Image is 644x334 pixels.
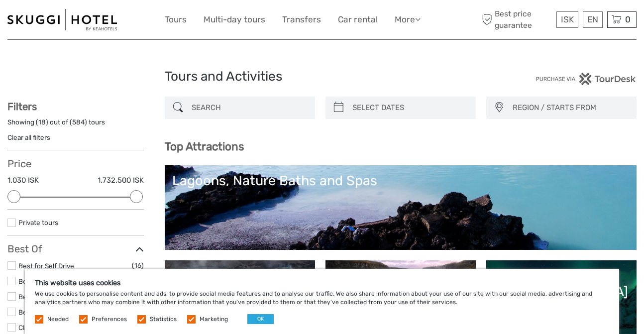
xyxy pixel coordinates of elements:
[494,268,629,300] div: Northern Lights in [GEOGRAPHIC_DATA]
[7,101,37,112] strong: Filters
[7,133,50,141] a: Clear all filters
[7,175,39,186] label: 1.030 ISK
[624,14,632,24] span: 0
[561,14,574,24] span: ISK
[479,8,554,30] span: Best price guarantee
[72,117,85,127] label: 584
[114,15,126,27] button: Open LiveChat chat widget
[25,269,619,334] div: We use cookies to personalise content and ads, to provide social media features and to analyse ou...
[47,315,69,324] label: Needed
[7,117,144,133] div: Showing ( ) out of ( ) tours
[165,140,244,153] b: Top Attractions
[98,175,144,186] label: 1.732.500 ISK
[172,268,308,284] div: Lava and Volcanoes
[333,268,468,284] div: Golden Circle
[508,100,632,116] button: REGION / STARTS FROM
[38,117,46,127] label: 18
[583,11,603,28] div: EN
[18,277,121,285] a: Best of Reykjanes/Eruption Sites
[7,158,144,170] h3: Price
[35,279,609,287] h5: This website uses cookies
[395,12,421,27] a: More
[282,12,321,27] a: Transfers
[150,315,177,324] label: Statistics
[18,293,69,301] a: Best of Summer
[165,12,187,27] a: Tours
[92,315,127,324] label: Preferences
[18,324,59,332] a: Classic Tours
[338,12,378,27] a: Car rental
[200,315,228,324] label: Marketing
[14,17,112,25] p: We're away right now. Please check back later!
[7,9,117,30] img: 775-5b89b4b8-7bcb-43f1-a70d-abab25313c6b_logo_small.jpg
[172,173,629,189] div: Lagoons, Nature Baths and Spas
[247,314,274,324] button: OK
[348,99,471,116] input: SELECT DATES
[188,99,310,116] input: SEARCH
[204,12,265,27] a: Multi-day tours
[18,219,58,226] a: Private tours
[536,73,637,85] img: PurchaseViaTourDesk.png
[165,69,479,85] h1: Tours and Activities
[172,173,629,242] a: Lagoons, Nature Baths and Spas
[7,243,144,255] h3: Best Of
[18,262,74,270] a: Best for Self Drive
[132,260,144,271] span: (16)
[18,308,62,316] a: Best of Winter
